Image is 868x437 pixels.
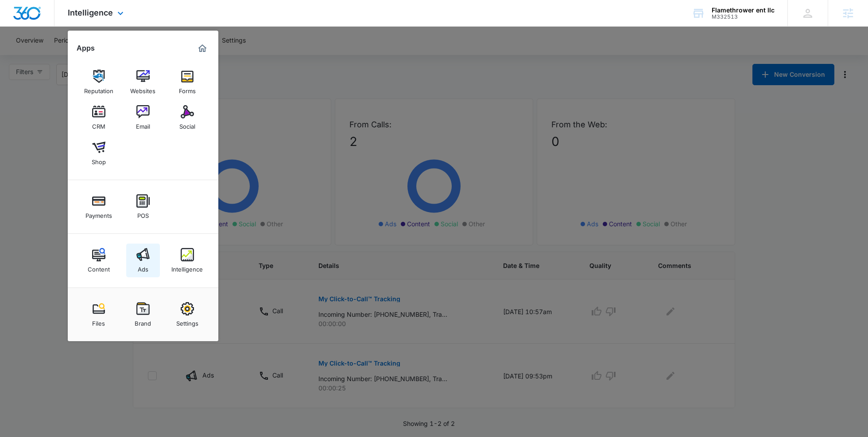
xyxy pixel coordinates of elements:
[126,298,160,331] a: Brand
[712,7,775,14] div: account name
[170,65,204,99] a: Forms
[84,83,113,94] div: Reputation
[92,118,105,130] div: CRM
[82,190,116,224] a: Payments
[82,136,116,170] a: Shop
[126,101,160,134] a: Email
[85,208,112,219] div: Payments
[712,14,775,20] div: account id
[135,315,151,327] div: Brand
[170,298,204,331] a: Settings
[88,261,110,273] div: Content
[82,101,116,134] a: CRM
[171,261,203,273] div: Intelligence
[179,83,196,94] div: Forms
[136,118,150,130] div: Email
[195,41,209,55] a: Marketing 360® Dashboard
[92,315,105,327] div: Files
[77,44,95,52] h2: Apps
[92,154,106,165] div: Shop
[126,190,160,224] a: POS
[170,244,204,277] a: Intelligence
[137,208,149,219] div: POS
[170,101,204,134] a: Social
[130,83,155,94] div: Websites
[82,65,116,99] a: Reputation
[126,65,160,99] a: Websites
[179,118,195,130] div: Social
[68,8,113,17] span: Intelligence
[82,244,116,277] a: Content
[176,315,198,327] div: Settings
[138,261,148,273] div: Ads
[82,298,116,331] a: Files
[126,244,160,277] a: Ads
